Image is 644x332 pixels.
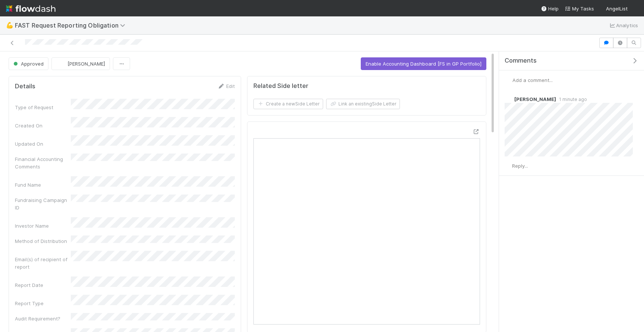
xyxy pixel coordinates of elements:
span: Reply... [512,163,528,169]
div: Type of Request [15,104,71,111]
span: [PERSON_NAME] [514,96,556,102]
span: My Tasks [565,6,594,12]
div: Report Date [15,281,71,289]
button: [PERSON_NAME] [51,57,110,70]
div: Report Type [15,300,71,307]
img: avatar_e0ab5a02-4425-4644-8eca-231d5bcccdf4.png [505,76,512,84]
span: Approved [12,61,44,67]
img: avatar_8d06466b-a936-4205-8f52-b0cc03e2a179.png [58,60,65,67]
div: Financial Accounting Comments [15,155,71,170]
button: Enable Accounting Dashboard [FS in GP Portfolio] [361,57,486,70]
div: Created On [15,122,71,129]
span: FAST Request Reporting Obligation [15,22,129,29]
div: Updated On [15,140,71,148]
h5: Related Side letter [253,82,308,90]
span: [PERSON_NAME] [67,61,105,67]
span: 1 minute ago [556,97,587,102]
div: Method of Distribution [15,237,71,245]
a: Analytics [609,21,638,30]
button: Create a newSide Letter [253,99,323,109]
div: Fundraising Campaign ID [15,196,71,211]
div: Email(s) of recipient of report [15,256,71,271]
img: avatar_8d06466b-a936-4205-8f52-b0cc03e2a179.png [505,95,512,103]
div: Investor Name [15,222,71,230]
span: Comments [505,57,537,64]
a: My Tasks [565,5,594,12]
span: Add a comment... [512,77,553,83]
div: Fund Name [15,181,71,189]
button: Link an existingSide Letter [326,99,400,109]
button: Approved [9,57,48,70]
a: Edit [217,83,235,89]
div: Help [541,5,559,12]
span: AngelList [606,6,628,12]
img: avatar_e0ab5a02-4425-4644-8eca-231d5bcccdf4.png [505,162,512,170]
img: avatar_e0ab5a02-4425-4644-8eca-231d5bcccdf4.png [631,5,638,13]
img: logo-inverted-e16ddd16eac7371096b0.svg [6,2,56,15]
span: 💪 [6,22,13,28]
h5: Details [15,83,35,90]
div: Audit Requirement? [15,315,71,322]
